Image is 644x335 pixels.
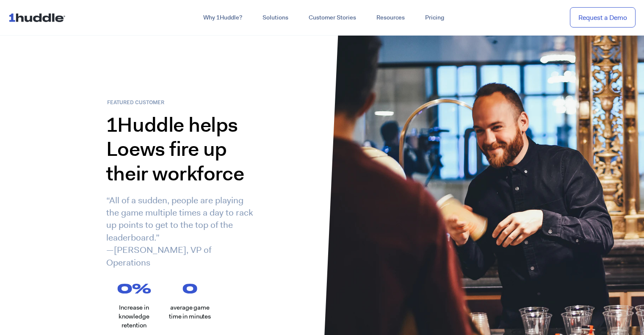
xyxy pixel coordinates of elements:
span: % [132,282,161,295]
a: Why 1Huddle? [193,10,252,25]
a: Solutions [252,10,299,25]
p: Increase in knowledge retention [107,303,161,330]
span: 0 [117,282,132,295]
a: Customer Stories [299,10,366,25]
span: 0 [182,282,197,295]
h1: 1Huddle helps Loews fire up their workforce [106,113,254,186]
a: Resources [366,10,415,25]
a: Request a Demo [570,7,636,28]
h6: Featured customer [107,100,171,105]
p: “All of a sudden, people are playing the game multiple times a day to rack up points to get to th... [106,194,254,269]
a: Pricing [415,10,454,25]
img: ... [8,9,69,25]
h2: average game time in minutes [165,303,215,321]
